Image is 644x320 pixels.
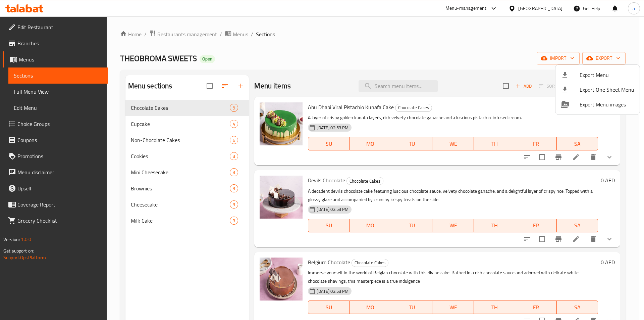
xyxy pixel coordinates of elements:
[580,100,634,108] span: Export Menu images
[580,71,634,79] span: Export Menu
[555,67,640,82] li: Export menu items
[555,97,640,112] li: Export Menu images
[555,82,640,97] li: Export one sheet menu items
[580,86,634,94] span: Export One Sheet Menu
